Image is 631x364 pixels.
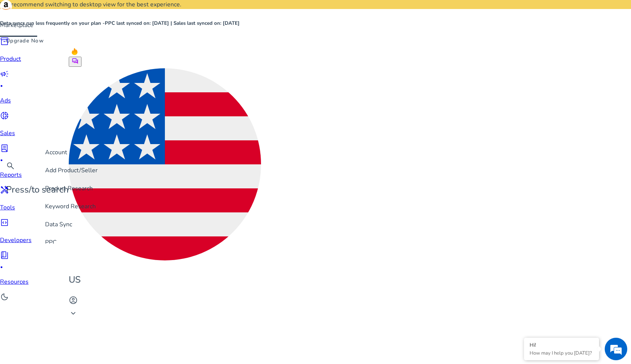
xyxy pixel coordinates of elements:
[530,350,593,356] p: How may I help you today?
[45,202,96,211] span: Keyword Research
[530,341,593,349] div: Hi!
[45,148,67,156] span: Account
[45,184,93,193] span: Product Research
[45,166,98,174] span: Add Product/Seller
[45,220,72,229] span: Data Sync
[45,238,57,247] span: PPC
